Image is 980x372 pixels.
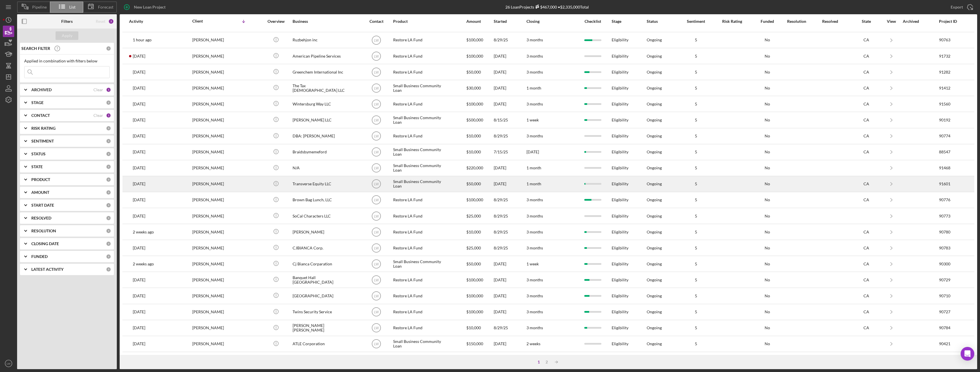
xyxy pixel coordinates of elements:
[939,96,962,111] div: 91560
[612,96,639,111] div: Eligibility
[31,254,48,259] b: FUNDED
[293,224,350,239] div: [PERSON_NAME]
[31,229,56,233] b: RESOLUTION
[612,80,639,95] div: Eligibility
[93,88,103,92] div: Clear
[374,102,379,106] text: LW
[133,134,145,138] time: 2025-08-29 21:57
[494,224,519,239] div: 8/29/25
[192,176,249,192] div: [PERSON_NAME]
[293,96,350,111] div: Wintersburg Way LLC
[192,145,249,160] div: [PERSON_NAME]
[133,278,145,282] time: 2025-09-17 21:36
[393,160,450,176] div: Small Business Community Loan
[192,240,249,255] div: [PERSON_NAME]
[612,272,639,287] div: Eligibility
[494,48,519,64] div: [DATE]
[647,118,662,122] div: Ongoing
[366,19,387,24] div: Contact
[133,262,154,266] time: 2025-09-11 21:54
[682,294,710,298] div: 5
[192,256,249,271] div: [PERSON_NAME]
[647,166,662,170] div: Ongoing
[855,70,878,74] div: CA
[393,32,450,48] div: Restore LA Fund
[612,145,639,160] div: Eligibility
[133,246,145,250] time: 2025-08-29 23:26
[374,230,379,234] text: LW
[855,262,878,266] div: CA
[822,19,848,24] div: Resolved
[106,216,111,221] div: 0
[393,96,450,111] div: Restore LA Fund
[31,113,50,118] b: CONTACT
[647,278,662,282] div: Ongoing
[31,164,43,169] b: STATE
[31,126,56,131] b: RISK RATING
[682,134,710,138] div: 5
[393,48,450,64] div: Restore LA Fund
[682,230,710,234] div: 5
[466,70,481,74] span: $50,000
[939,272,962,287] div: 90729
[120,1,171,13] button: New Loan Project
[293,80,350,95] div: The Tax [DEMOGRAPHIC_DATA] LLC
[682,86,710,90] div: 5
[682,182,710,186] div: 5
[494,64,519,80] div: [DATE]
[133,214,145,218] time: 2025-08-29 21:43
[374,134,379,138] text: LW
[494,96,519,111] div: [DATE]
[494,192,519,208] div: 8/29/25
[526,181,541,186] time: 1 month
[133,150,145,154] time: 2025-09-16 13:26
[647,102,662,106] div: Ongoing
[787,19,814,24] div: Resolution
[133,166,145,170] time: 2025-09-15 07:00
[106,190,111,195] div: 0
[939,48,962,64] div: 91732
[526,101,543,106] time: 3 months
[192,224,249,239] div: [PERSON_NAME]
[939,208,962,223] div: 90773
[192,160,249,176] div: [PERSON_NAME]
[393,145,450,160] div: Small Business Community Loan
[939,112,962,127] div: 90192
[494,129,519,144] div: 8/29/25
[612,160,639,176] div: Eligibility
[939,19,962,24] div: Project ID
[754,246,780,250] div: No
[855,246,878,250] div: CA
[393,19,450,24] div: Product
[106,87,111,92] div: 1
[192,80,249,95] div: [PERSON_NAME]
[612,208,639,223] div: Eligibility
[612,192,639,208] div: Eligibility
[494,256,519,271] div: [DATE]
[682,214,710,218] div: 5
[612,288,639,303] div: Eligibility
[192,112,249,127] div: [PERSON_NAME]
[31,203,54,208] b: START DATE
[526,197,543,202] time: 3 months
[494,272,519,287] div: [DATE]
[647,182,662,186] div: Ongoing
[98,5,113,9] span: Forecast
[855,150,878,154] div: CA
[466,117,483,122] span: $500,000
[612,240,639,255] div: Eligibility
[466,229,481,234] span: $10,000
[647,86,662,90] div: Ongoing
[939,32,962,48] div: 90763
[374,214,379,218] text: LW
[393,224,450,239] div: Restore LA Fund
[293,240,350,255] div: CJBIANCA Corp.
[466,181,481,186] span: $50,000
[106,203,111,208] div: 0
[293,208,350,223] div: SoCal Characters LLC
[754,102,780,106] div: No
[106,46,111,51] div: 0
[62,31,72,40] div: Apply
[754,230,780,234] div: No
[466,277,483,282] span: $100,000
